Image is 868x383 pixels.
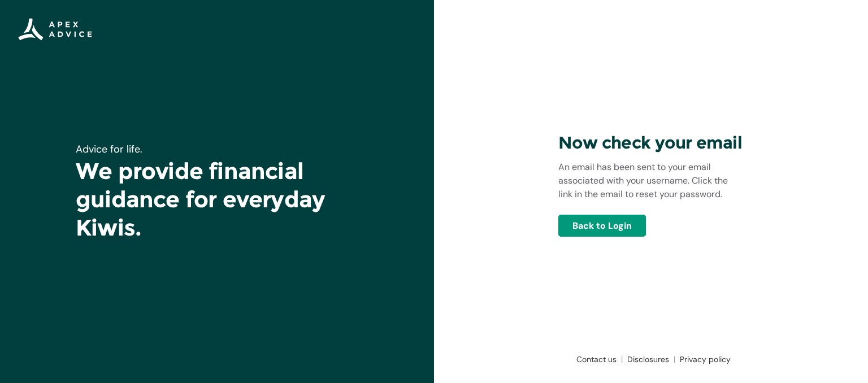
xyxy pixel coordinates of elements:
a: Disclosures [623,354,675,365]
h1: We provide financial guidance for everyday Kiwis. [76,157,358,242]
a: Privacy policy [675,354,731,365]
h3: Now check your email [558,132,744,154]
span: Advice for life. [76,142,142,156]
p: An email has been sent to your email associated with your username. Click the link in the email t... [558,160,744,201]
a: Contact us [572,354,623,365]
img: Apex Advice Group [18,18,92,41]
a: Back to Login [558,215,646,237]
